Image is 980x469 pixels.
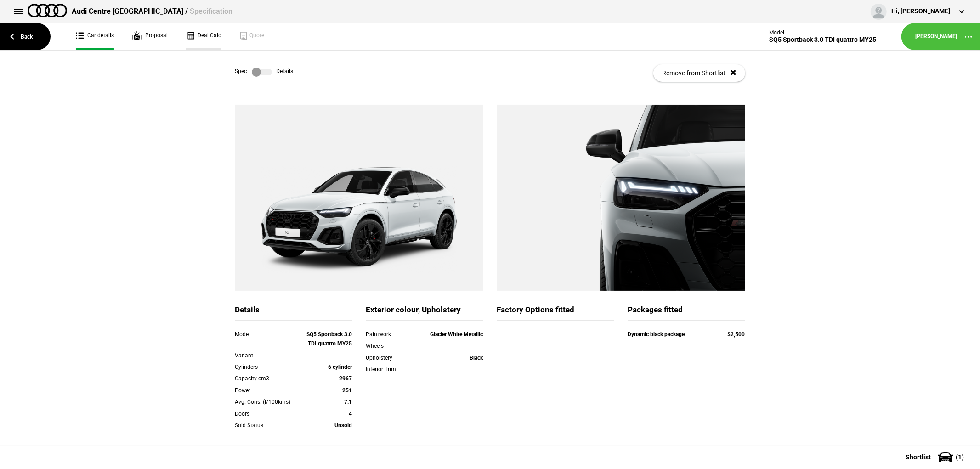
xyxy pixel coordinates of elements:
[235,409,306,418] div: Doors
[366,353,413,362] div: Upholstery
[235,330,306,339] div: Model
[769,29,876,36] div: Model
[906,454,931,460] span: Shortlist
[186,23,221,50] a: Deal Calc
[235,362,306,372] div: Cylinders
[235,386,306,395] div: Power
[235,374,306,383] div: Capacity cm3
[431,331,483,338] strong: Glacier White Metallic
[343,387,352,394] strong: 251
[470,355,483,361] strong: Black
[132,23,168,50] a: Proposal
[340,375,352,382] strong: 2967
[628,331,685,338] strong: Dynamic black package
[497,305,614,321] div: Factory Options fitted
[72,6,232,17] div: Audi Centre [GEOGRAPHIC_DATA] /
[769,36,876,44] div: SQ5 Sportback 3.0 TDI quattro MY25
[728,331,745,338] strong: $2,500
[235,351,306,360] div: Variant
[349,411,352,417] strong: 4
[892,446,980,469] button: Shortlist(1)
[366,341,413,350] div: Wheels
[915,33,957,40] a: [PERSON_NAME]
[653,64,745,82] button: Remove from Shortlist
[235,305,352,321] div: Details
[76,23,114,50] a: Car details
[628,305,745,321] div: Packages fitted
[957,25,980,48] button: ...
[235,68,294,77] div: Spec Details
[366,330,413,339] div: Paintwork
[335,422,352,429] strong: Unsold
[345,399,352,405] strong: 7.1
[329,364,352,370] strong: 6 cylinder
[366,305,483,321] div: Exterior colour, Upholstery
[190,7,232,16] span: Specification
[235,421,306,430] div: Sold Status
[235,397,306,407] div: Avg. Cons. (l/100kms)
[956,454,964,460] span: ( 1 )
[28,4,67,17] img: audi.png
[307,331,352,347] strong: SQ5 Sportback 3.0 TDI quattro MY25
[891,7,950,16] div: Hi, [PERSON_NAME]
[366,365,413,374] div: Interior Trim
